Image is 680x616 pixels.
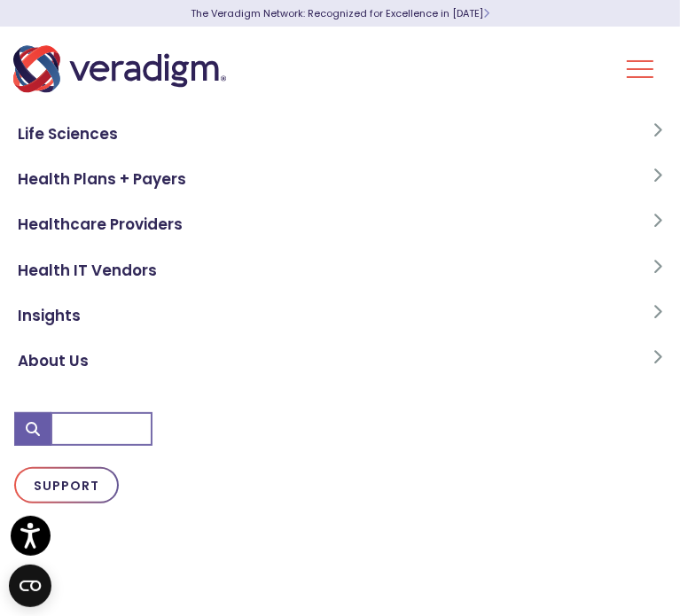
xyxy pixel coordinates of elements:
[13,40,226,98] img: Veradigm logo
[483,6,489,20] span: Learn More
[627,46,653,92] button: Toggle Navigation Menu
[14,202,666,247] a: Healthcare Providers
[14,248,666,293] a: Health IT Vendors
[14,112,666,157] a: Life Sciences
[340,489,659,595] iframe: Drift Chat Widget
[9,565,51,607] button: Open CMP widget
[14,467,119,503] a: Support
[14,157,666,202] a: Health Plans + Payers
[14,339,666,384] a: About Us
[14,293,666,339] a: Insights
[191,6,489,20] a: The Veradigm Network: Recognized for Excellence in [DATE]Learn More
[51,412,152,446] input: Search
